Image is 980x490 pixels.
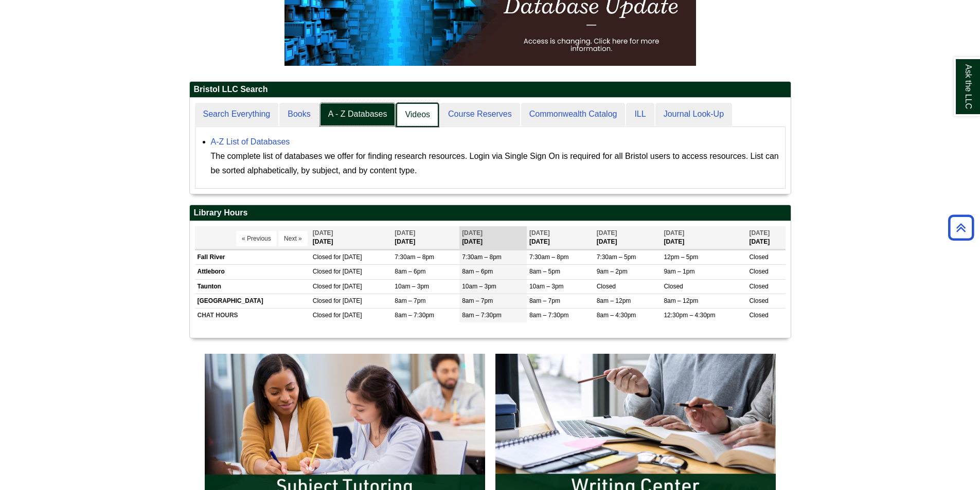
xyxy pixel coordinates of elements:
td: CHAT HOURS [195,308,310,322]
span: 9am – 2pm [597,268,628,275]
span: 7:30am – 8pm [529,253,569,261]
button: Next » [278,231,308,246]
span: 8am – 7:30pm [529,312,569,319]
span: Closed [664,283,683,290]
span: Closed [749,312,768,319]
span: [DATE] [529,229,550,237]
a: ILL [626,103,654,126]
span: 9am – 1pm [664,268,694,275]
span: Closed [749,253,768,261]
span: Closed [749,283,768,290]
span: 8am – 7pm [529,297,560,304]
span: Closed [749,297,768,304]
th: [DATE] [527,226,594,249]
a: Videos [396,103,439,127]
span: Closed [313,268,332,275]
span: [DATE] [749,229,770,237]
span: [DATE] [664,229,684,237]
a: Course Reserves [440,103,520,126]
span: 8am – 6pm [395,268,425,275]
span: [DATE] [395,229,415,237]
a: A - Z Databases [320,103,396,126]
span: Closed [313,253,332,261]
a: Journal Look-Up [655,103,732,126]
td: [GEOGRAPHIC_DATA] [195,294,310,308]
span: [DATE] [462,229,483,237]
span: 10am – 3pm [462,283,496,290]
th: [DATE] [459,226,527,249]
span: Closed [749,268,768,275]
th: [DATE] [310,226,393,249]
span: 8am – 7:30pm [462,312,502,319]
a: A-Z List of Databases [211,137,290,146]
span: 8am – 7:30pm [395,312,434,319]
span: for [DATE] [333,268,362,275]
span: for [DATE] [333,297,362,304]
span: for [DATE] [333,253,362,261]
span: 8am – 7pm [462,297,493,304]
a: Books [279,103,318,126]
h2: Library Hours [190,205,791,221]
span: 8am – 5pm [529,268,560,275]
td: Fall River [195,250,310,265]
th: [DATE] [392,226,459,249]
span: 8am – 4:30pm [597,312,636,319]
span: Closed [313,297,332,304]
td: Taunton [195,279,310,294]
span: Closed [313,312,332,319]
th: [DATE] [594,226,662,249]
span: for [DATE] [333,312,362,319]
th: [DATE] [746,226,785,249]
td: Attleboro [195,265,310,279]
span: 12:30pm – 4:30pm [664,312,715,319]
span: 8am – 12pm [664,297,698,304]
div: The complete list of databases we offer for finding research resources. Login via Single Sign On ... [211,149,780,178]
span: 10am – 3pm [529,283,564,290]
span: 7:30am – 8pm [395,253,434,261]
th: [DATE] [661,226,746,249]
span: 8am – 12pm [597,297,631,304]
span: 8am – 7pm [395,297,425,304]
span: 10am – 3pm [395,283,429,290]
span: Closed [313,283,332,290]
a: Commonwealth Catalog [521,103,626,126]
a: Back to Top [945,221,977,234]
a: Search Everything [195,103,279,126]
span: 8am – 6pm [462,268,493,275]
h2: Bristol LLC Search [190,82,791,98]
span: 7:30am – 5pm [597,253,636,261]
span: for [DATE] [333,283,362,290]
span: [DATE] [313,229,333,237]
span: 7:30am – 8pm [462,253,502,261]
span: Closed [597,283,616,290]
button: « Previous [236,231,277,246]
span: 12pm – 5pm [664,253,698,261]
span: [DATE] [597,229,617,237]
